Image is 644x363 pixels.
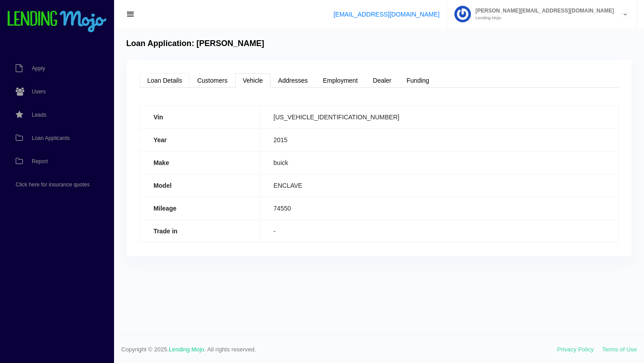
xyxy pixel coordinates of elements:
[260,151,618,174] td: buick
[140,174,260,197] th: Model
[32,89,46,94] span: Users
[454,6,471,22] img: Profile image
[260,197,618,219] td: 74550
[140,151,260,174] th: Make
[334,11,440,18] a: [EMAIL_ADDRESS][DOMAIN_NAME]
[169,346,204,353] a: Lending Mojo
[602,346,637,353] a: Terms of Use
[365,73,399,88] a: Dealer
[315,73,365,88] a: Employment
[557,346,594,353] a: Privacy Policy
[32,66,45,71] span: Apply
[32,159,48,164] span: Report
[126,39,264,49] h4: Loan Application: [PERSON_NAME]
[471,8,614,13] span: [PERSON_NAME][EMAIL_ADDRESS][DOMAIN_NAME]
[7,11,107,33] img: logo-small.png
[260,219,618,242] td: -
[140,106,260,128] th: Vin
[140,73,190,88] a: Loan Details
[260,128,618,151] td: 2015
[235,73,271,88] a: Vehicle
[32,112,47,118] span: Leads
[271,73,315,88] a: Addresses
[140,219,260,242] th: Trade in
[471,16,614,20] small: Lending Mojo
[140,128,260,151] th: Year
[121,345,557,354] span: Copyright © 2025. . All rights reserved.
[260,174,618,197] td: ENCLAVE
[190,73,235,88] a: Customers
[399,73,437,88] a: Funding
[260,106,618,128] td: [US_VEHICLE_IDENTIFICATION_NUMBER]
[16,182,89,187] span: Click here for insurance quotes
[32,135,70,141] span: Loan Applicants
[140,197,260,219] th: Mileage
